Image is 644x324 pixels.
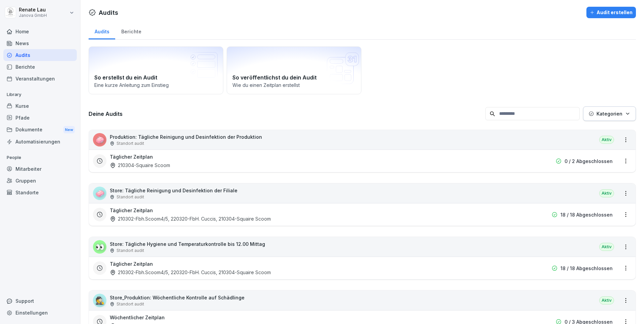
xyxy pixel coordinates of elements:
div: 🧼 [93,187,106,200]
div: 🕵️ [93,294,106,307]
p: Standort audit [117,301,144,307]
p: Janova GmbH [19,13,47,18]
p: Renate Lau [19,7,47,13]
a: News [3,37,77,49]
a: Gruppen [3,175,77,187]
p: Kategorien [597,110,622,117]
p: Store: Tägliche Hygiene und Temperaturkontrolle bis 12.00 Mittag [110,240,265,248]
a: Einstellungen [3,307,77,319]
h2: So erstellst du ein Audit [94,73,218,82]
h2: So veröffentlichst du dein Audit [232,73,356,82]
div: Audit erstellen [590,9,633,16]
a: Veranstaltungen [3,73,77,85]
p: 18 / 18 Abgeschlossen [560,211,613,218]
a: DokumenteNew [3,124,77,136]
p: Store: Tägliche Reinigung und Desinfektion der Filiale [110,187,237,194]
p: Library [3,89,77,100]
h1: Audits [99,8,118,17]
a: Pfade [3,112,77,124]
div: Support [3,295,77,307]
p: Standort audit [117,140,144,147]
div: Aktiv [599,243,614,251]
p: 0 / 2 Abgeschlossen [565,158,613,165]
div: Aktiv [599,296,614,304]
a: Home [3,26,77,37]
p: Eine kurze Anleitung zum Einstieg [94,82,218,89]
p: People [3,152,77,163]
p: 18 / 18 Abgeschlossen [560,265,613,272]
div: Aktiv [599,189,614,197]
h3: Täglicher Zeitplan [110,207,153,214]
button: Kategorien [583,106,636,121]
p: Store_Produktion: Wöchentliche Kontrolle auf Schädlinge [110,294,245,301]
h3: Täglicher Zeitplan [110,153,153,160]
a: Audits [89,22,115,39]
a: Audits [3,49,77,61]
p: Standort audit [117,248,144,254]
button: Audit erstellen [586,7,636,18]
a: Berichte [115,22,147,39]
div: Aktiv [599,136,614,144]
h3: Täglicher Zeitplan [110,260,153,267]
div: Dokumente [3,124,77,136]
h3: Wöchentlicher Zeitplan [110,314,165,321]
div: 210302-Fbh.Scoom4/5, 220320-FbH. Cuccis, 210304-Squaire Scoom [110,269,271,276]
a: Berichte [3,61,77,73]
div: 210302-Fbh.Scoom4/5, 220320-FbH. Cuccis, 210304-Squaire Scoom [110,215,271,222]
div: 210304-Squaire Scoom [110,162,170,169]
div: 👀 [93,240,106,254]
a: Kurse [3,100,77,112]
a: So erstellst du ein AuditEine kurze Anleitung zum Einstieg [89,46,223,94]
a: Automatisierungen [3,136,77,148]
a: So veröffentlichst du dein AuditWie du einen Zeitplan erstellst [227,46,361,94]
div: 🧼 [93,133,106,147]
h3: Deine Audits [89,110,482,118]
a: Standorte [3,187,77,198]
p: Standort audit [117,194,144,200]
p: Produktion: Tägliche Reinigung und Desinfektion der Produktion [110,133,262,140]
a: Mitarbeiter [3,163,77,175]
div: New [63,126,75,134]
p: Wie du einen Zeitplan erstellst [232,82,356,89]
